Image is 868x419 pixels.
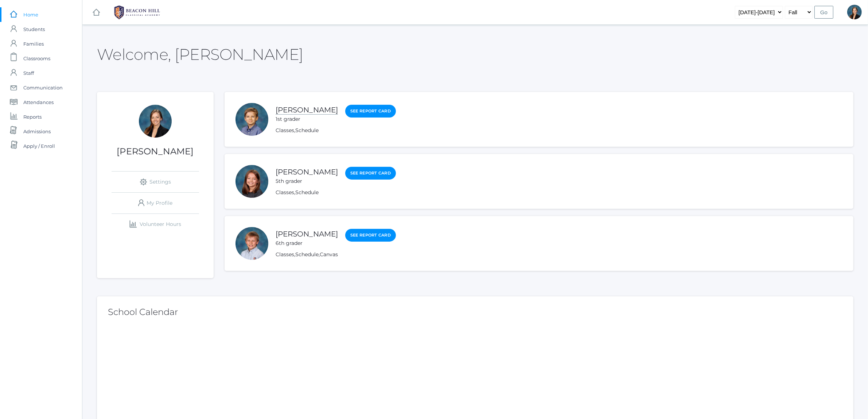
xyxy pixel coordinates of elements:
[110,3,164,22] img: BHCALogos-05-308ed15e86a5a0abce9b8dd61676a3503ac9727e845dece92d48e8588c001991.png
[23,139,55,153] span: Apply / Enroll
[276,177,338,185] div: 5th grader
[23,80,63,95] span: Communication
[345,229,396,242] a: See Report Card
[112,214,199,235] a: Volunteer Hours
[23,95,54,109] span: Attendances
[23,36,44,51] span: Families
[23,51,50,66] span: Classrooms
[97,147,214,156] h1: [PERSON_NAME]
[23,124,51,139] span: Admissions
[23,7,38,22] span: Home
[276,115,338,123] div: 1st grader
[276,230,338,238] a: [PERSON_NAME]
[276,251,294,258] a: Classes
[276,189,294,196] a: Classes
[23,66,34,80] span: Staff
[276,127,396,134] div: ,
[97,46,303,63] h2: Welcome, [PERSON_NAME]
[295,189,319,196] a: Schedule
[108,307,842,317] h2: School Calendar
[23,22,45,36] span: Students
[814,6,833,19] input: Go
[276,168,338,176] a: [PERSON_NAME]
[112,193,199,214] a: My Profile
[236,103,268,136] div: Noah Smith
[236,227,268,260] div: Christian Smith
[139,105,172,138] div: Allison Smith
[276,189,396,196] div: ,
[295,127,319,134] a: Schedule
[276,127,294,134] a: Classes
[295,251,319,258] a: Schedule
[320,251,338,258] a: Canvas
[276,239,338,247] div: 6th grader
[847,5,862,19] div: Allison Smith
[276,251,396,258] div: , ,
[23,109,42,124] span: Reports
[112,172,199,192] a: Settings
[236,165,268,198] div: Ayla Smith
[276,105,338,115] a: [PERSON_NAME]
[345,105,396,118] a: See Report Card
[345,167,396,180] a: See Report Card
